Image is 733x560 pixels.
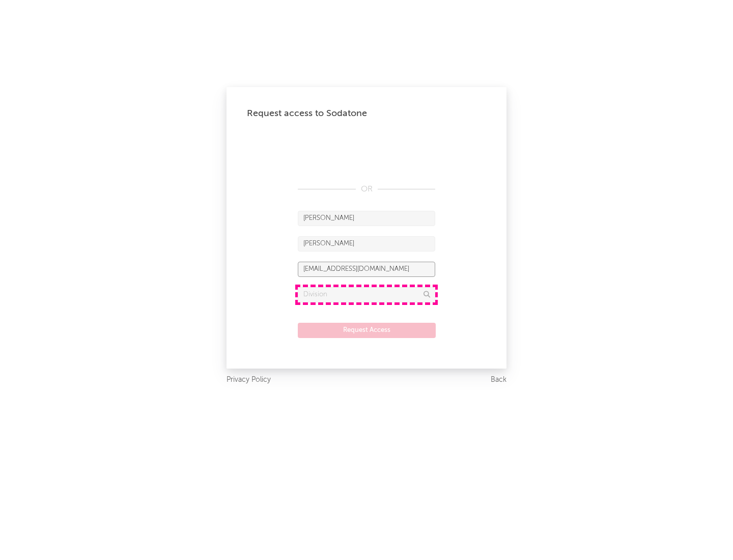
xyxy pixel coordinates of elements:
[298,262,435,277] input: Email
[227,374,271,386] a: Privacy Policy
[298,183,435,195] div: OR
[491,374,506,386] a: Back
[298,323,436,338] button: Request Access
[298,287,435,302] input: Division
[247,107,486,120] div: Request access to Sodatone
[298,236,435,251] input: Last Name
[298,211,435,226] input: First Name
